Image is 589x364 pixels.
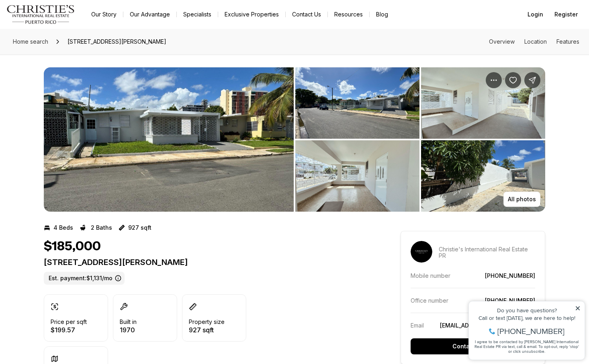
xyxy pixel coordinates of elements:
[452,343,493,350] p: Contact agent
[128,224,151,231] p: 927 sqft
[44,257,372,267] p: [STREET_ADDRESS][PERSON_NAME]
[51,319,87,325] p: Price per sqft
[44,67,545,212] div: Listing Photos
[295,140,419,212] button: View image gallery
[439,246,535,259] p: Christie's International Real Estate PR
[44,272,125,285] label: Est. payment: $1,131/mo
[85,9,123,20] a: Our Story
[13,38,48,45] span: Home search
[177,9,218,20] a: Specialists
[528,11,543,18] span: Login
[411,297,448,304] p: Office number
[295,67,545,212] li: 2 of 4
[8,18,116,24] div: Do you have questions?
[189,319,225,325] p: Property size
[550,6,583,22] button: Register
[120,319,137,325] p: Built in
[10,49,115,65] span: I agree to be contacted by [PERSON_NAME] International Real Estate PR via text, call & email. To ...
[51,327,87,333] p: $199.57
[44,67,294,212] li: 1 of 4
[44,239,101,254] h1: $185,000
[556,38,579,45] a: Skip to: Features
[6,5,75,24] img: logo
[489,38,515,45] a: Skip to: Overview
[189,327,225,333] p: 927 sqft
[295,67,419,139] button: View image gallery
[524,38,547,45] a: Skip to: Location
[10,35,51,48] a: Home search
[411,322,424,329] p: Email
[505,72,521,88] button: Save Property: 56 CALLE
[64,35,170,48] span: [STREET_ADDRESS][PERSON_NAME]
[44,67,294,212] button: View image gallery
[485,272,535,279] a: [PHONE_NUMBER]
[120,327,137,333] p: 1970
[328,9,369,20] a: Resources
[503,192,540,207] button: All photos
[486,72,502,88] button: Property options
[123,9,176,20] a: Our Advantage
[8,26,116,31] div: Call or text [DATE], we are here to help!
[370,9,395,20] a: Blog
[91,224,112,231] p: 2 Baths
[523,6,548,22] button: Login
[421,140,545,212] button: View image gallery
[411,338,535,354] button: Contact agent
[508,196,536,202] p: All photos
[33,38,100,46] span: [PHONE_NUMBER]
[440,322,535,329] a: [EMAIL_ADDRESS][DOMAIN_NAME]
[554,11,578,18] span: Register
[53,224,73,231] p: 4 Beds
[218,9,285,20] a: Exclusive Properties
[524,72,540,88] button: Share Property: 56 CALLE
[489,38,579,45] nav: Page section menu
[421,67,545,139] button: View image gallery
[411,272,450,279] p: Mobile number
[286,9,327,20] button: Contact Us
